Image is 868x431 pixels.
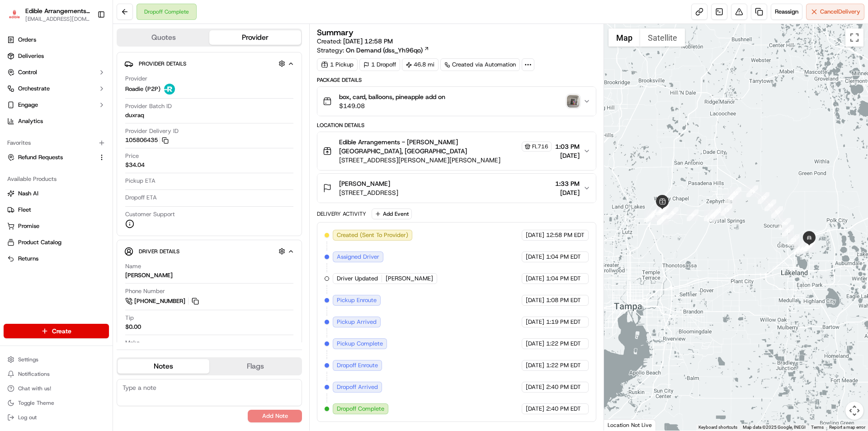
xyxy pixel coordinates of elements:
div: 18 [764,199,776,211]
a: [PHONE_NUMBER] [125,296,200,306]
span: Edible Arrangements - [PERSON_NAME][GEOGRAPHIC_DATA], [GEOGRAPHIC_DATA] [339,137,519,156]
button: Flags [209,359,301,374]
button: Quotes [118,30,209,45]
span: Knowledge Base [18,202,69,211]
span: 1:04 PM EDT [546,275,581,283]
span: 1:22 PM EDT [546,340,581,348]
span: $149.08 [339,101,445,110]
img: 1736555255976-a54dd68f-1ca7-489b-9aae-adbdc363a1c4 [18,165,25,172]
div: Available Products [4,172,109,186]
span: 1:08 PM EDT [546,296,581,304]
span: 1:22 PM EDT [546,361,581,369]
span: Dropoff Complete [337,405,384,413]
div: 10 [704,209,716,221]
button: Map camera controls [845,402,863,420]
span: Price [125,152,139,160]
a: Powered byPylon [64,224,109,231]
span: [DATE] [526,275,544,283]
button: Control [4,65,109,80]
button: Edible Arrangements - [PERSON_NAME][GEOGRAPHIC_DATA], [GEOGRAPHIC_DATA] [25,6,90,15]
a: Product Catalog [7,238,105,246]
div: 23 [788,234,799,246]
div: 1 Pickup [317,58,358,71]
div: 20 [779,218,791,230]
a: Returns [7,255,105,263]
span: Promise [18,222,39,230]
span: [DATE] [526,253,544,261]
img: photo_proof_of_delivery image [567,95,580,108]
button: Create [4,324,109,338]
span: Notifications [18,370,50,378]
button: Keyboard shortcuts [698,424,737,431]
span: [DATE] [526,296,544,304]
div: Favorites [4,136,109,150]
img: 1736555255976-a54dd68f-1ca7-489b-9aae-adbdc363a1c4 [18,141,25,148]
span: Provider Details [139,60,186,67]
span: [DATE] [526,340,544,348]
button: Log out [4,411,109,424]
button: Toggle Theme [4,397,109,409]
input: Got a question? Start typing here... [24,58,163,68]
span: [DATE] [555,188,580,197]
span: 1:33 PM [555,179,580,188]
button: Orchestrate [4,81,109,96]
a: 📗Knowledge Base [5,199,73,215]
span: [STREET_ADDRESS] [339,188,398,197]
span: Assigned Driver [337,253,379,261]
span: Chat with us! [18,385,51,392]
button: Provider [209,30,301,45]
a: On Demand (dss_Yh96qo) [346,46,429,55]
a: Created via Automation [440,58,520,71]
button: Reassign [771,4,802,20]
span: [PERSON_NAME] [28,140,73,147]
a: Open this area in Google Maps (opens a new window) [606,419,636,431]
span: Provider Delivery ID [125,127,179,135]
span: • [75,140,78,147]
span: API Documentation [85,202,145,211]
div: 1 Dropoff [359,58,400,71]
div: 25 [795,242,807,254]
button: Product Catalog [4,235,109,250]
span: Orders [18,36,36,44]
span: Roadie (P2P) [125,85,160,93]
h3: Summary [317,28,354,37]
div: We're available if you need us! [41,95,124,103]
img: 1736555255976-a54dd68f-1ca7-489b-9aae-adbdc363a1c4 [9,86,25,103]
span: FL716 [532,143,548,150]
span: Nash AI [18,189,38,198]
button: Driver Details [124,244,294,259]
div: 📗 [9,203,16,210]
span: Map data ©2025 Google, INEGI [743,425,806,430]
span: [PERSON_NAME] [386,275,433,283]
button: Fleet [4,203,109,217]
button: Edible Arrangements - [PERSON_NAME][GEOGRAPHIC_DATA], [GEOGRAPHIC_DATA]FL716[STREET_ADDRESS][PERS... [317,132,595,170]
div: 11 [707,210,719,222]
img: Wisdom Oko [9,156,24,174]
div: 24 [794,242,806,254]
p: Welcome 👋 [9,36,165,51]
span: Customer Support [125,210,175,218]
div: Location Not Live [604,419,656,431]
span: $34.04 [125,161,145,169]
div: 19 [771,206,783,218]
img: Asif Zaman Khan [9,132,24,146]
button: [EMAIL_ADDRESS][DOMAIN_NAME] [25,15,90,23]
span: Name [125,262,141,270]
img: Google [606,419,636,431]
button: Nash AI [4,186,109,201]
button: See all [140,116,165,127]
span: Wisdom [PERSON_NAME] [28,165,96,172]
button: Toggle fullscreen view [845,28,863,47]
div: Delivery Activity [317,210,366,218]
span: Created (Sent To Provider) [337,231,408,239]
span: [DATE] [526,318,544,326]
div: 28 [803,240,815,251]
button: box, card, balloons, pineapple add on$149.08photo_proof_of_delivery image [317,87,595,116]
img: Edible Arrangements - Wesley Chapel, FL [7,8,22,21]
button: Returns [4,251,109,266]
span: [DATE] [526,231,544,239]
span: Reassign [775,8,798,16]
span: 1:03 PM [555,142,580,151]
